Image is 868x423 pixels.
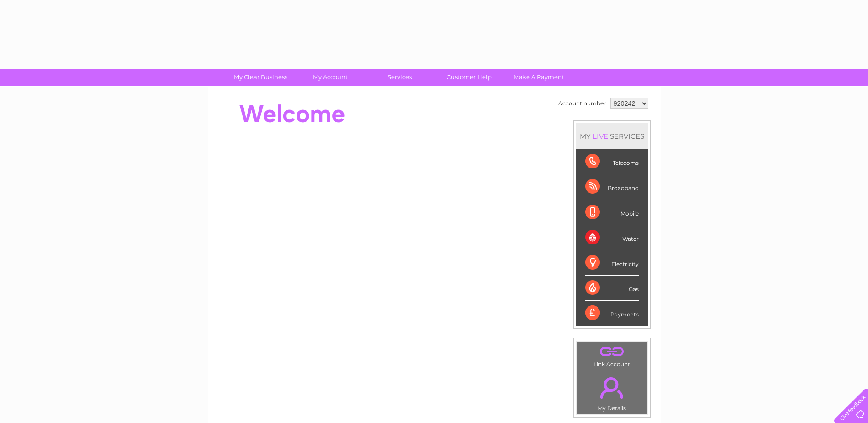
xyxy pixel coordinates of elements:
[585,200,639,225] div: Mobile
[556,96,608,111] td: Account number
[579,372,645,404] a: .
[223,69,298,86] a: My Clear Business
[292,69,368,86] a: My Account
[501,69,577,86] a: Make A Payment
[585,301,639,325] div: Payments
[579,344,645,360] a: .
[431,69,507,86] a: Customer Help
[585,276,639,301] div: Gas
[585,149,639,174] div: Telecoms
[585,250,639,276] div: Electricity
[591,132,610,141] div: LIVE
[585,225,639,250] div: Water
[362,69,437,86] a: Services
[577,369,647,414] td: My Details
[576,123,648,149] div: MY SERVICES
[585,174,639,200] div: Broadband
[577,341,647,370] td: Link Account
